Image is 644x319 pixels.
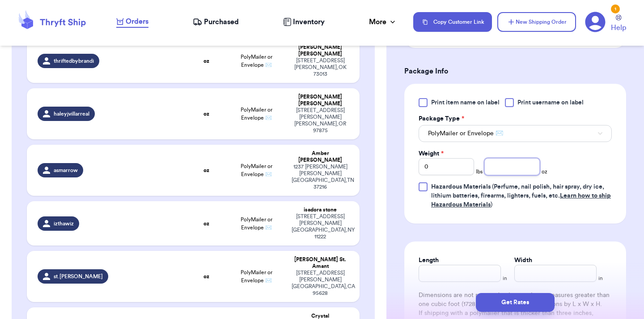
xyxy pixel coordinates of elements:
a: Inventory [283,17,325,27]
div: isadora stone [292,207,349,213]
div: 1237 [PERSON_NAME] [PERSON_NAME] [GEOGRAPHIC_DATA] , TN 37216 [292,164,349,190]
label: Length [419,256,439,265]
span: PolyMailer or Envelope ✉️ [241,270,272,283]
span: Purchased [204,17,239,27]
span: oz [542,168,547,175]
div: Amber [PERSON_NAME] [292,150,349,164]
strong: oz [203,168,209,173]
span: PolyMailer or Envelope ✉️ [241,54,272,68]
strong: oz [203,274,209,279]
span: izthawiz [54,220,74,227]
span: Print username on label [517,98,584,107]
span: PolyMailer or Envelope ✉️ [241,164,272,177]
div: [STREET_ADDRESS][PERSON_NAME] [PERSON_NAME] , OR 97875 [292,107,349,134]
a: Orders [116,16,148,28]
span: PolyMailer or Envelope ✉️ [428,129,503,138]
div: [PERSON_NAME] St. Amant [292,256,349,270]
label: Weight [419,149,444,158]
div: [PERSON_NAME] [PERSON_NAME] [292,44,349,57]
div: [STREET_ADDRESS] [PERSON_NAME] , OK 73013 [292,57,349,78]
button: New Shipping Order [497,12,576,32]
span: Print item name on label [431,98,500,107]
div: 1 [611,4,620,13]
span: in [598,275,603,282]
button: Copy Customer Link [413,12,492,32]
span: PolyMailer or Envelope ✉️ [241,217,272,230]
span: haleyjvillarreal [54,110,89,117]
label: Package Type [419,114,464,123]
span: st.[PERSON_NAME] [54,273,103,280]
label: Width [514,256,532,265]
strong: oz [203,221,209,226]
span: Help [611,22,626,33]
div: [STREET_ADDRESS][PERSON_NAME] [GEOGRAPHIC_DATA] , CA 95628 [292,270,349,297]
h3: Package Info [404,66,626,77]
a: Help [611,15,626,33]
button: PolyMailer or Envelope ✉️ [419,125,612,142]
span: Inventory [293,17,325,27]
span: lbs [476,168,483,175]
div: [PERSON_NAME] [PERSON_NAME] [292,94,349,107]
span: in [503,275,507,282]
span: (Perfume, nail polish, hair spray, dry ice, lithium batteries, firearms, lighters, fuels, etc. ) [431,184,611,208]
span: PolyMailer or Envelope ✉️ [241,107,272,121]
div: [STREET_ADDRESS][PERSON_NAME] [GEOGRAPHIC_DATA] , NY 11222 [292,213,349,240]
a: 1 [585,12,606,32]
strong: oz [203,111,209,116]
a: Purchased [193,17,239,27]
span: asmarrow [54,167,78,174]
strong: oz [203,58,209,64]
button: Get Rates [476,293,555,312]
div: More [369,17,397,27]
span: Hazardous Materials [431,184,491,190]
span: thriftedbybrandi [54,57,94,65]
span: Orders [126,16,148,27]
